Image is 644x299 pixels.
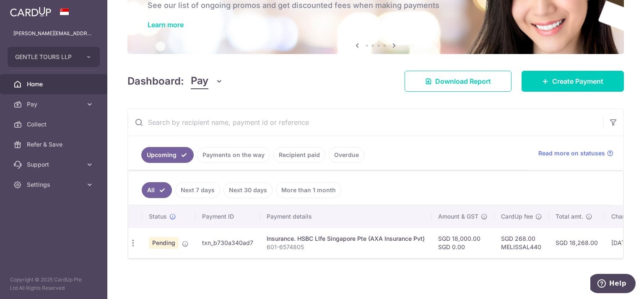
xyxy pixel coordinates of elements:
a: Overdue [329,147,364,163]
iframe: Opens a widget where you can find more information [590,274,636,295]
span: CardUp fee [501,212,533,221]
p: [PERSON_NAME][EMAIL_ADDRESS][DOMAIN_NAME] [13,29,94,38]
p: 601-6574805 [267,243,425,251]
td: SGD 18,268.00 [549,227,605,258]
div: Insurance. HSBC LIfe Singapore Pte (AXA Insurance Pvt) [267,235,425,243]
th: Payment details [260,206,431,227]
span: Amount & GST [438,212,478,221]
button: Pay [191,73,223,89]
a: Payments on the way [197,147,270,163]
a: Upcoming [141,147,194,163]
a: Read more on statuses [538,149,613,157]
span: Total amt. [556,212,583,221]
span: Create Payment [552,76,603,86]
span: Support [27,160,82,169]
a: More than 1 month [276,182,341,198]
a: All [142,182,172,198]
th: Payment ID [195,206,260,227]
span: GENTLE TOURS LLP [15,53,77,61]
a: Create Payment [522,71,624,92]
img: CardUp [10,7,51,17]
a: Next 30 days [223,182,273,198]
span: Refer & Save [27,140,82,149]
a: Recipient paid [273,147,325,163]
span: Pay [191,73,208,89]
h4: Dashboard: [127,74,184,89]
span: Pending [149,237,179,249]
span: Status [149,212,167,221]
td: SGD 268.00 MELISSAL440 [494,227,549,258]
a: Next 7 days [175,182,220,198]
span: Read more on statuses [538,149,605,157]
h6: See our list of ongoing promos and get discounted fees when making payments [148,0,604,10]
a: Learn more [148,21,184,29]
span: Download Report [435,76,491,86]
button: GENTLE TOURS LLP [8,47,100,67]
input: Search by recipient name, payment id or reference [128,109,603,136]
span: Pay [27,100,82,108]
span: Settings [27,180,82,189]
span: Collect [27,120,82,129]
td: txn_b730a340ad7 [195,227,260,258]
span: Home [27,80,82,88]
a: Download Report [405,71,512,92]
td: SGD 18,000.00 SGD 0.00 [431,227,494,258]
